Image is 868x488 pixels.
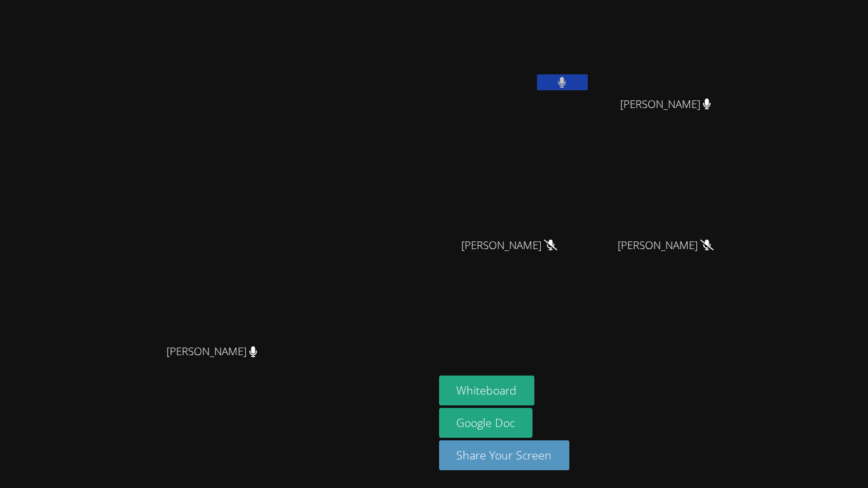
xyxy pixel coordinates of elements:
[461,236,557,255] span: [PERSON_NAME]
[618,236,714,255] span: [PERSON_NAME]
[620,95,711,114] span: [PERSON_NAME]
[439,408,533,438] a: Google Doc
[439,376,535,405] button: Whiteboard
[439,440,570,470] button: Share Your Screen
[166,342,257,361] span: [PERSON_NAME]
